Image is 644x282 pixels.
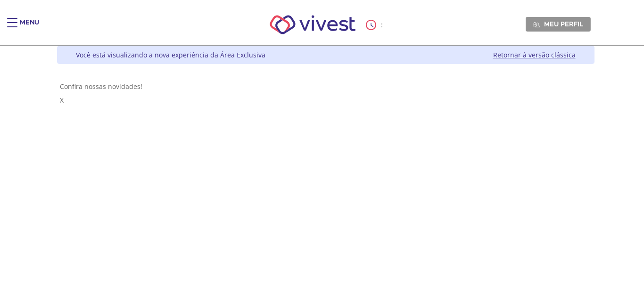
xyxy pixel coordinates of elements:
div: : [366,20,385,30]
img: Meu perfil [533,21,540,28]
div: Confira nossas novidades! [60,82,592,91]
span: X [60,96,64,105]
div: Você está visualizando a nova experiência da Área Exclusiva [76,50,265,59]
a: Meu perfil [526,17,591,31]
span: Meu perfil [544,20,583,28]
img: Vivest [259,5,366,45]
div: Vivest [50,46,594,282]
div: Menu [20,18,39,37]
a: Retornar à versão clássica [493,50,576,59]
